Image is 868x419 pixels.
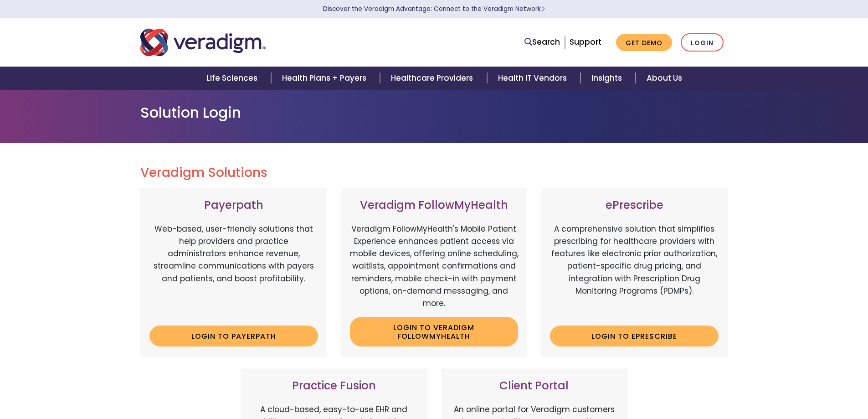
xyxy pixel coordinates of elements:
h1: Solution Login [140,104,728,121]
a: Login [681,33,724,52]
a: Login to Payerpath [149,326,318,347]
p: A comprehensive solution that simplifies prescribing for healthcare providers with features like ... [550,223,719,319]
a: Search [524,36,560,48]
a: Health Plans + Payers [271,67,380,90]
a: Login to ePrescribe [550,326,719,347]
a: Support [570,36,601,47]
a: Health IT Vendors [487,67,580,90]
a: Discover the Veradigm Advantage: Connect to the Veradigm NetworkLearn More [323,5,545,13]
a: Get Demo [616,34,672,52]
h2: Veradigm Solutions [140,165,728,181]
img: Veradigm logo [140,27,266,57]
p: Web-based, user-friendly solutions that help providers and practice administrators enhance revenu... [149,223,318,319]
h3: Client Portal [450,379,619,393]
span: Learn More [541,5,545,13]
h3: Payerpath [149,199,318,212]
a: Life Sciences [195,67,271,90]
a: Login to Veradigm FollowMyHealth [350,317,519,347]
p: Veradigm FollowMyHealth's Mobile Patient Experience enhances patient access via mobile devices, o... [350,223,519,310]
a: Insights [580,67,636,90]
a: Healthcare Providers [380,67,487,90]
h3: Veradigm FollowMyHealth [350,199,519,212]
h3: Practice Fusion [250,379,418,393]
a: About Us [636,67,693,90]
h3: ePrescribe [550,199,719,212]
